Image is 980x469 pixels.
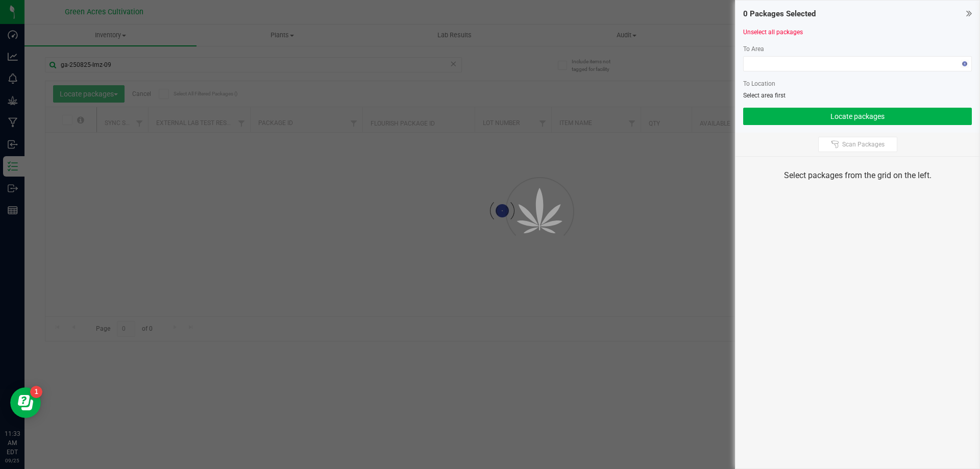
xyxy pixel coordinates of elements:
span: Scan Packages [842,140,885,149]
span: Select area first [743,92,786,99]
div: Select packages from the grid on the left. [748,169,967,182]
span: To Area [743,45,764,53]
button: Scan Packages [818,137,897,152]
span: NO DATA FOUND [743,56,972,71]
button: Locate packages [743,108,972,125]
a: Unselect all packages [743,29,803,36]
iframe: Resource center [10,387,41,418]
iframe: Resource center unread badge [30,386,42,398]
span: To Location [743,80,775,87]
